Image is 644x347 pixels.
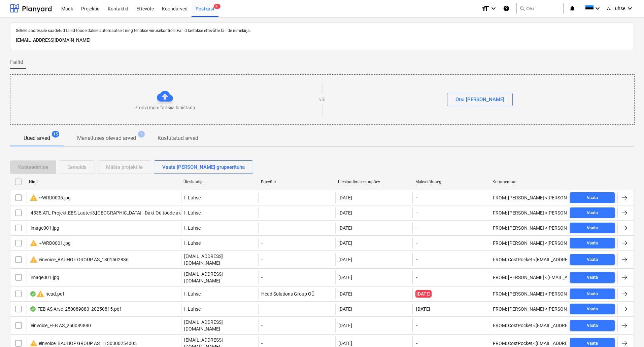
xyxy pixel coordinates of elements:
div: Vaata [587,290,598,298]
span: Failid [10,58,23,66]
div: Vaata [PERSON_NAME] grupeerituna [162,163,245,171]
p: I. Luhse [184,209,201,216]
span: [DATE] [415,306,431,312]
div: [DATE] [338,323,352,328]
button: Vaata [570,288,615,299]
p: I. Luhse [184,306,201,312]
div: - [258,271,335,284]
div: Vaata [587,274,598,281]
div: [DATE] [338,291,352,297]
div: Otsi [PERSON_NAME] [455,95,504,104]
div: Üleslaadimise kuupäev [338,180,410,184]
i: format_size [481,4,489,12]
span: [DATE] [415,290,432,298]
p: [EMAIL_ADDRESS][DOMAIN_NAME] [184,319,256,332]
p: Kustutatud arved [158,134,198,142]
span: 9+ [214,4,221,9]
div: [DATE] [338,210,352,216]
div: Vaata [587,256,598,264]
p: Sellele aadressile saadetud failid töödeldakse automaatselt ning tehakse viirusekontroll. Failid ... [16,28,628,34]
button: Vaata [570,320,615,331]
p: I. Luhse [184,240,201,246]
div: Nimi [29,180,178,184]
span: - [415,194,418,201]
span: - [415,274,418,281]
span: warning [30,194,38,202]
span: - [415,256,418,263]
p: I. Luhse [184,291,201,297]
div: [DATE] [338,240,352,246]
div: ~WRD0001.jpg [30,239,71,247]
span: - [415,322,418,329]
div: [DATE] [338,257,352,262]
div: Andmed failist loetud [30,306,36,312]
p: [EMAIL_ADDRESS][DOMAIN_NAME] [184,253,256,266]
button: Vaata [570,238,615,248]
button: Otsi [PERSON_NAME] [447,93,513,106]
span: A. Luhse [607,6,625,11]
div: ~WRD0005.jpg [30,194,71,202]
div: Andmed failist loetud [30,291,36,297]
span: 6 [138,131,145,138]
div: image001.jpg [30,225,59,231]
button: Vaata [570,254,615,265]
div: head.pdf [30,290,64,298]
button: Vaata [570,272,615,283]
div: Vaata [587,322,598,330]
div: einvoice_FEB AS_250089880 [30,323,91,328]
div: Head Solutions Group OÜ [258,288,335,299]
div: - [258,253,335,266]
div: Kommentaar [493,180,565,184]
p: Uued arved [24,134,50,142]
div: FEB AS Arve_250089880_20250815.pdf [30,306,121,312]
p: I. Luhse [184,194,201,201]
div: [DATE] [338,275,352,280]
div: Proovi mõni fail siia lohistadavõiOtsi [PERSON_NAME] [10,74,635,125]
div: einvoice_BAUHOF GROUP AS_1301502836 [30,256,129,264]
button: Vaata [570,223,615,233]
i: keyboard_arrow_down [626,4,634,12]
div: Vaata [587,209,598,217]
div: Ettevõte [261,180,333,184]
i: notifications [569,4,576,12]
div: Vaata [587,305,598,313]
span: 15 [52,131,59,138]
iframe: Chat Widget [610,315,644,347]
span: - [415,340,418,347]
div: [DATE] [338,306,352,312]
button: Vaata [570,207,615,218]
div: Vaata [587,239,598,247]
div: - [258,223,335,233]
div: - [258,319,335,332]
button: Vaata [570,192,615,203]
div: - [258,192,335,203]
span: warning [30,239,38,247]
p: [EMAIL_ADDRESS][DOMAIN_NAME] [16,36,628,44]
button: Otsi [516,3,564,14]
button: Vaata [PERSON_NAME] grupeerituna [154,160,253,174]
div: - [258,207,335,218]
span: search [519,6,525,11]
button: Vaata [570,304,615,314]
div: 4535.ATL Projekt.EBS,Lauteri3,[GEOGRAPHIC_DATA] - Dakt Oü tööde akt [DATE].asice [30,210,209,216]
div: Vaata [587,224,598,232]
p: [EMAIL_ADDRESS][DOMAIN_NAME] [184,271,256,284]
span: - [415,225,418,231]
div: Üleslaadija [183,180,256,184]
span: warning [36,290,44,298]
i: Abikeskus [503,4,510,12]
p: või [319,96,326,103]
div: [DATE] [338,195,352,200]
p: I. Luhse [184,225,201,231]
i: keyboard_arrow_down [594,4,602,12]
div: [DATE] [338,341,352,346]
div: [DATE] [338,225,352,231]
p: Menetluses olevad arved [77,134,136,142]
span: - [415,209,418,216]
span: warning [30,256,38,264]
div: Vestlusvidin [610,315,644,347]
div: - [258,304,335,314]
span: - [415,240,418,246]
div: - [258,238,335,248]
div: image001.jpg [30,275,59,280]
